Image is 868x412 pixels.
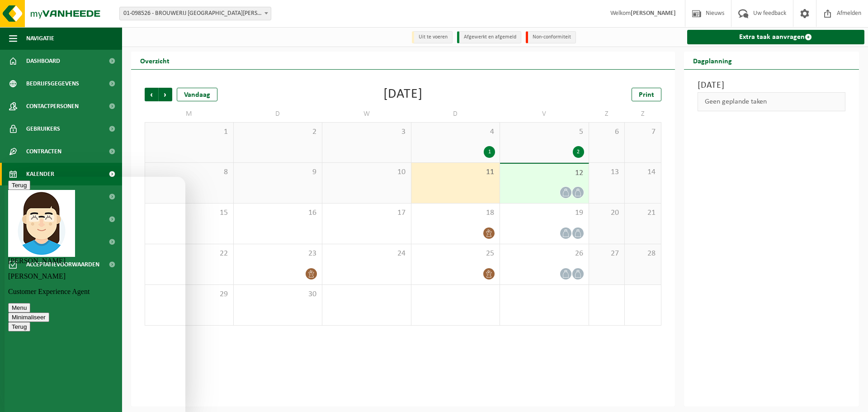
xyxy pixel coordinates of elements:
td: W [322,106,411,122]
span: 7 [629,127,656,137]
td: D [411,106,500,122]
span: 27 [594,249,620,259]
li: Uit te voeren [412,31,453,43]
span: Dashboard [26,50,60,72]
span: 16 [238,208,318,218]
strong: [PERSON_NAME] [631,10,676,17]
span: 20 [594,208,620,218]
td: D [234,106,323,122]
div: Vandaag [177,88,217,101]
span: 13 [594,167,620,177]
span: Volgende [159,88,172,101]
span: 22 [150,249,229,259]
span: Navigatie [26,27,54,50]
span: Vorige [145,88,158,101]
span: 17 [327,208,406,218]
span: 01-098526 - BROUWERIJ SINT BERNARDUS - WATOU [120,7,271,20]
a: Extra taak aanvragen [687,30,865,44]
span: 28 [629,249,656,259]
span: 26 [505,249,584,259]
span: 23 [238,249,318,259]
td: Z [589,106,625,122]
span: 24 [327,249,406,259]
div: [DATE] [383,88,423,101]
span: Contracten [26,140,61,163]
h2: Dagplanning [684,52,741,69]
a: Print [632,88,661,101]
span: 15 [150,208,229,218]
span: 25 [416,249,495,259]
span: 30 [238,289,318,299]
td: M [145,106,234,122]
span: 19 [505,208,584,218]
span: 1 [150,127,229,137]
span: 21 [629,208,656,218]
span: Contactpersonen [26,95,79,118]
iframe: chat widget [5,177,185,412]
span: 8 [150,167,229,177]
span: Kalender [26,163,54,185]
span: 3 [327,127,406,137]
span: 10 [327,167,406,177]
div: 1 [484,146,495,158]
span: Print [639,91,654,99]
li: Non-conformiteit [526,31,576,43]
span: 01-098526 - BROUWERIJ SINT BERNARDUS - WATOU [119,7,271,20]
span: 9 [238,167,318,177]
span: 5 [505,127,584,137]
li: Afgewerkt en afgemeld [457,31,521,43]
span: Bedrijfsgegevens [26,72,79,95]
span: 18 [416,208,495,218]
span: 29 [150,289,229,299]
span: 2 [238,127,318,137]
div: Geen geplande taken [698,92,846,111]
span: Gebruikers [26,118,60,140]
div: 2 [573,146,584,158]
span: 4 [416,127,495,137]
h3: [DATE] [698,79,846,92]
span: 6 [594,127,620,137]
td: V [500,106,589,122]
h2: Overzicht [131,52,179,69]
span: 11 [416,167,495,177]
span: 12 [505,168,584,178]
td: Z [625,106,661,122]
span: 14 [629,167,656,177]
